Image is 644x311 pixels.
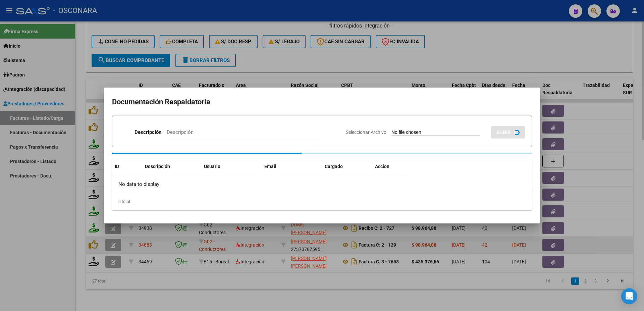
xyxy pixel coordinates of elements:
[372,159,406,174] datatable-header-cell: Accion
[112,159,142,174] datatable-header-cell: ID
[142,159,201,174] datatable-header-cell: Descripción
[112,96,532,108] h2: Documentación Respaldatoria
[621,288,637,304] div: Open Intercom Messenger
[145,164,170,169] span: Descripción
[135,128,161,136] p: Descripción
[204,164,220,169] span: Usuario
[375,164,389,169] span: Accion
[112,176,406,193] div: No data to display
[346,129,386,135] span: Seleccionar Archivo
[112,193,532,210] div: 0 total
[115,164,119,169] span: ID
[262,159,322,174] datatable-header-cell: Email
[325,164,343,169] span: Cargado
[496,129,511,136] span: SUBIR
[201,159,262,174] datatable-header-cell: Usuario
[322,159,372,174] datatable-header-cell: Cargado
[264,164,276,169] span: Email
[491,126,525,139] button: SUBIR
